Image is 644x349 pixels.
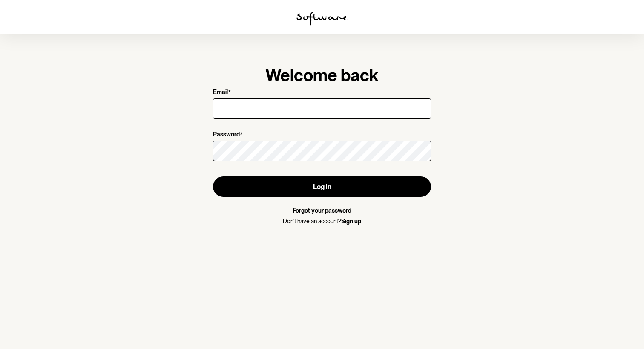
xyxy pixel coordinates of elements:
a: Sign up [341,218,361,225]
p: Don't have an account? [213,218,431,225]
button: Log in [213,176,431,197]
p: Email [213,89,228,97]
p: Password [213,131,240,139]
a: Forgot your password [293,207,351,214]
img: software logo [296,12,348,26]
h1: Welcome back [213,65,431,85]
